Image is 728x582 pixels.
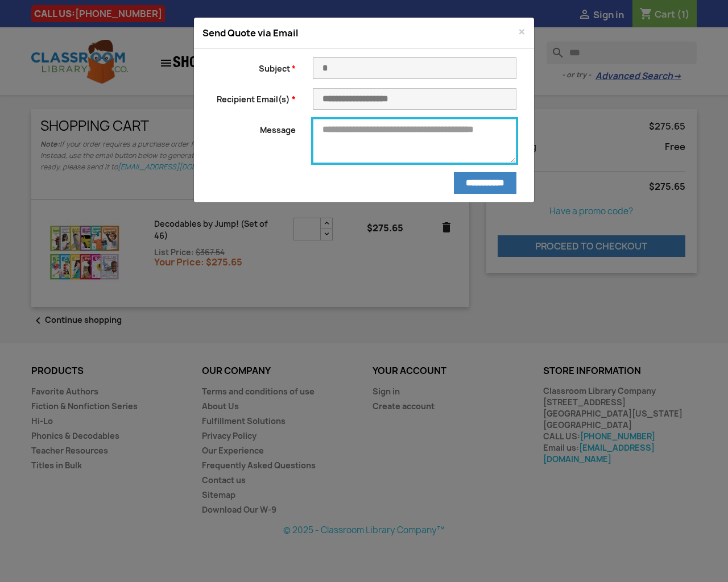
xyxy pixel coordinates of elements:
label: Recipient Email(s) [194,88,304,105]
h5: Send Quote via Email [202,27,298,39]
button: Close [518,25,526,39]
span: × [518,22,526,41]
label: Subject [194,57,304,74]
label: Message [194,119,304,136]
